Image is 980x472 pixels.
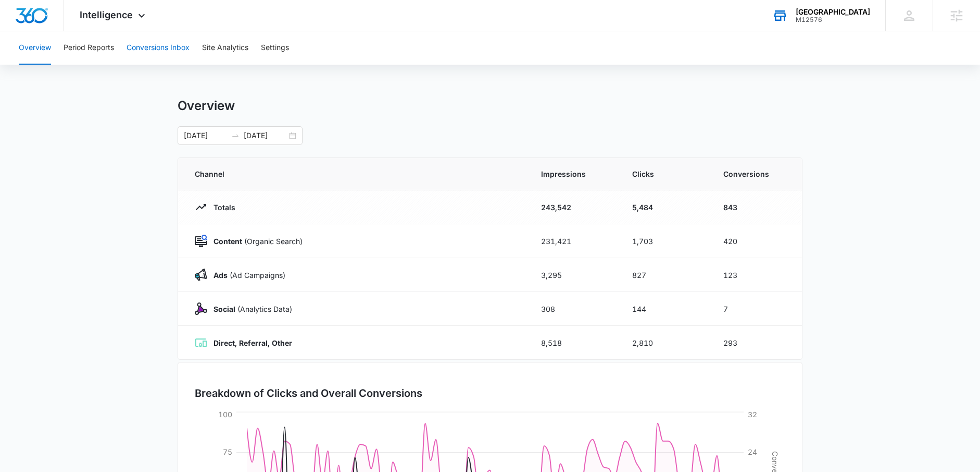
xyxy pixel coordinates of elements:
[711,292,802,326] td: 7
[178,98,235,114] h1: Overview
[40,62,93,68] div: Domain Overview
[213,237,242,246] strong: Content
[184,130,227,141] input: Start date
[632,168,698,179] span: Clicks
[17,27,25,35] img: website_grey.svg
[195,269,207,281] img: Ads
[261,31,289,65] button: Settings
[529,224,620,258] td: 231,421
[620,190,711,224] td: 5,484
[529,258,620,292] td: 3,295
[29,17,51,25] div: v 4.0.25
[529,326,620,360] td: 8,518
[64,31,114,65] button: Period Reports
[207,270,285,281] p: (Ad Campaigns)
[213,271,228,280] strong: Ads
[195,235,207,247] img: Content
[796,16,870,23] div: account id
[195,385,422,401] h3: Breakdown of Clicks and Overall Conversions
[541,168,607,179] span: Impressions
[80,9,133,20] span: Intelligence
[620,292,711,326] td: 144
[748,447,757,456] tspan: 24
[207,304,292,314] p: (Analytics Data)
[711,224,802,258] td: 420
[711,326,802,360] td: 293
[620,258,711,292] td: 827
[620,326,711,360] td: 2,810
[127,31,190,65] button: Conversions Inbox
[529,292,620,326] td: 308
[796,8,870,16] div: account name
[213,305,235,313] strong: Social
[529,190,620,224] td: 243,542
[711,258,802,292] td: 123
[748,410,757,419] tspan: 32
[231,131,240,140] span: swap-right
[195,302,207,315] img: Social
[218,410,232,419] tspan: 100
[207,236,303,247] p: (Organic Search)
[231,131,240,140] span: to
[213,338,292,347] strong: Direct, Referral, Other
[620,224,711,258] td: 1,703
[27,27,115,35] div: Domain: [DOMAIN_NAME]
[17,17,25,25] img: logo_orange.svg
[207,202,235,213] p: Totals
[202,31,248,65] button: Site Analytics
[195,168,516,179] span: Channel
[223,447,232,456] tspan: 75
[711,190,802,224] td: 843
[244,130,287,141] input: End date
[28,60,36,69] img: tab_domain_overview_orange.svg
[104,60,112,69] img: tab_keywords_by_traffic_grey.svg
[723,168,785,179] span: Conversions
[115,62,175,68] div: Keywords by Traffic
[19,31,51,65] button: Overview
